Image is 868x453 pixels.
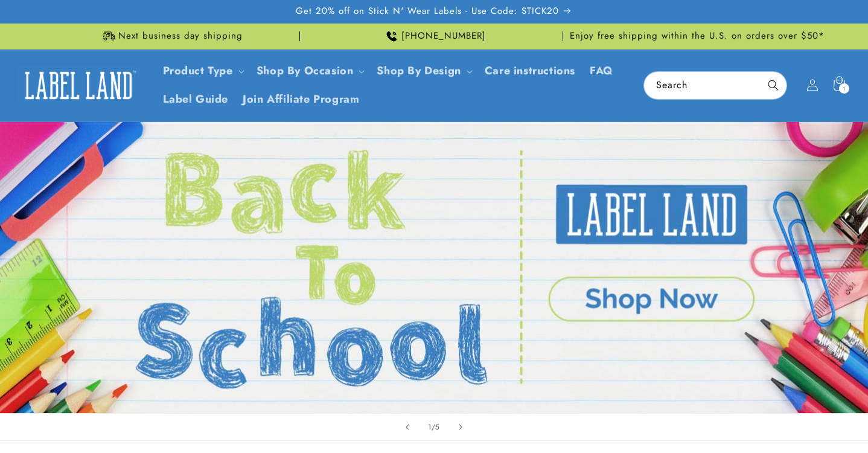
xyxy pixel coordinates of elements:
span: [PHONE_NUMBER] [401,30,486,42]
summary: Product Type [156,57,249,85]
summary: Shop By Design [369,57,477,85]
span: Get 20% off on Stick N' Wear Labels - Use Code: STICK20 [296,5,559,18]
a: Join Affiliate Program [235,85,366,114]
span: Care instructions [485,64,575,78]
span: Label Guide [163,92,229,106]
div: Announcement [42,24,300,49]
span: / [432,421,436,433]
button: Next slide [447,414,474,440]
a: FAQ [582,57,621,85]
a: Shop By Design [377,63,461,79]
a: Care instructions [477,57,582,85]
a: Label Guide [156,85,236,114]
span: Join Affiliate Program [243,92,359,106]
div: Announcement [305,24,563,49]
span: Shop By Occasion [257,64,354,78]
span: 1 [843,83,846,94]
span: FAQ [590,64,613,78]
span: 1 [428,421,432,433]
a: Product Type [163,63,233,79]
button: Search [760,72,787,98]
span: 5 [435,421,440,433]
span: Next business day shipping [118,30,243,42]
span: Enjoy free shipping within the U.S. on orders over $50* [570,30,825,42]
button: Previous slide [394,414,421,440]
summary: Shop By Occasion [249,57,370,85]
div: Announcement [568,24,826,49]
img: Label Land [18,66,139,104]
a: Label Land [14,62,144,109]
